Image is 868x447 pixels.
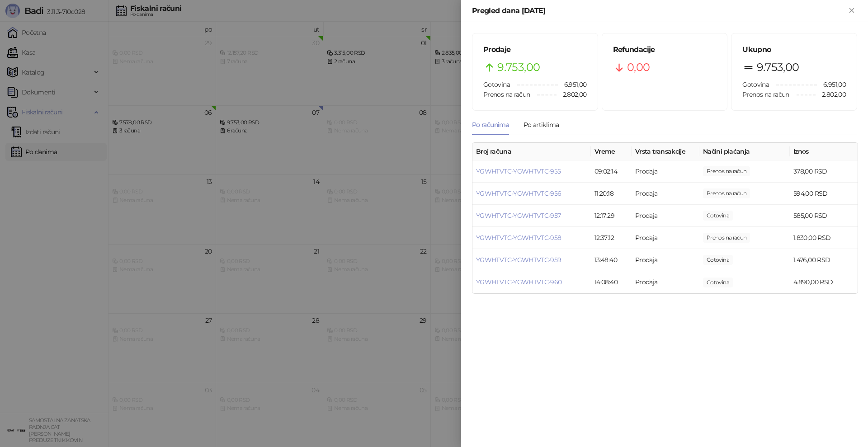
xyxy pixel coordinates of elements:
[816,89,846,99] span: 2.802,00
[699,143,790,160] th: Načini plaćanja
[790,183,858,205] td: 594,00 RSD
[790,249,858,271] td: 1.476,00 RSD
[632,183,699,205] td: Prodaja
[632,160,699,183] td: Prodaja
[591,205,632,227] td: 12:17:29
[472,5,846,16] div: Pregled dana [DATE]
[790,143,858,160] th: Iznos
[591,183,632,205] td: 11:20:18
[558,80,587,89] span: 6.951,00
[790,271,858,293] td: 4.890,00 RSD
[483,80,510,89] span: Gotovina
[476,167,561,175] a: YGWHTVTC-YGWHTVTC-955
[703,233,750,243] span: 1.830,00
[790,205,858,227] td: 585,00 RSD
[472,143,591,160] th: Broj računa
[742,90,789,99] span: Prenos na račun
[591,160,632,183] td: 09:02:14
[627,59,650,76] span: 0,00
[591,227,632,249] td: 12:37:12
[591,271,632,293] td: 14:08:40
[476,256,561,264] a: YGWHTVTC-YGWHTVTC-959
[846,5,857,16] button: Zatvori
[757,59,799,76] span: 9.753,00
[524,120,559,130] div: Po artiklima
[483,44,587,55] h5: Prodaje
[703,166,750,176] span: 378,00
[557,89,587,99] span: 2.802,00
[483,90,530,99] span: Prenos na račun
[476,234,561,242] a: YGWHTVTC-YGWHTVTC-958
[591,249,632,271] td: 13:48:40
[790,160,858,183] td: 378,00 RSD
[742,80,769,89] span: Gotovina
[613,44,717,55] h5: Refundacije
[591,143,632,160] th: Vreme
[817,80,846,89] span: 6.951,00
[472,120,509,130] div: Po računima
[476,189,561,198] a: YGWHTVTC-YGWHTVTC-956
[632,227,699,249] td: Prodaja
[703,278,733,287] span: 4.890,00
[632,249,699,271] td: Prodaja
[632,271,699,293] td: Prodaja
[632,143,699,160] th: Vrsta transakcije
[742,44,846,55] h5: Ukupno
[703,255,733,265] span: 1.476,00
[790,227,858,249] td: 1.830,00 RSD
[632,205,699,227] td: Prodaja
[497,59,540,76] span: 9.753,00
[476,278,562,286] a: YGWHTVTC-YGWHTVTC-960
[476,212,561,220] a: YGWHTVTC-YGWHTVTC-957
[703,188,750,198] span: 594,00
[703,211,733,221] span: 585,00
